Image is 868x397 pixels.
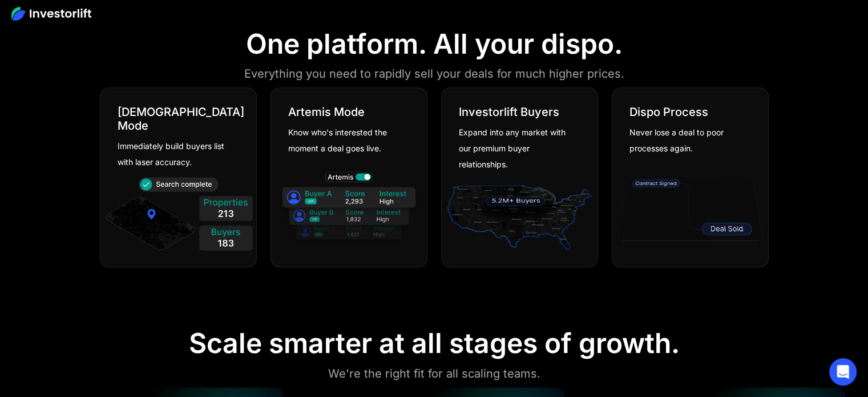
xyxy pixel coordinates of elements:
[459,105,559,119] div: Investorlift Buyers
[118,138,231,170] div: Immediately build buyers list with laser accuracy.
[459,125,572,173] div: Expand into any market with our premium buyer relationships.
[246,27,623,61] div: One platform. All your dispo.
[288,125,401,157] div: Know who's interested the moment a deal goes live.
[118,105,244,133] div: [DEMOGRAPHIC_DATA] Mode
[328,364,540,383] div: We're the right fit for all scaling teams.
[189,327,680,360] div: Scale smarter at all stages of growth.
[244,65,624,83] div: Everything you need to rapidly sell your deals for much higher prices.
[829,358,857,386] div: Open Intercom Messenger
[629,125,742,157] div: Never lose a deal to poor processes again.
[629,105,708,119] div: Dispo Process
[288,105,365,119] div: Artemis Mode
